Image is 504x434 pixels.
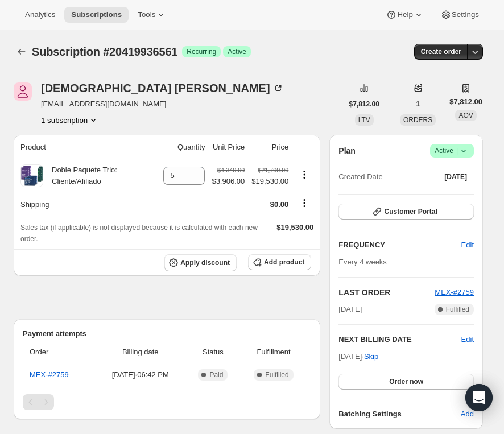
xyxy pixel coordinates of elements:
div: Open Intercom Messenger [465,384,493,411]
div: Doble Paquete Trio: Cliente/Afiliado [43,164,156,187]
h2: FREQUENCY [338,239,461,251]
span: 1 [416,100,420,109]
span: Fulfilled [265,370,288,379]
button: Customer Portal [338,204,474,220]
button: Add product [248,254,311,270]
small: $4,340.00 [217,167,245,173]
h2: NEXT BILLING DATE [338,334,461,345]
th: Quantity [160,135,208,160]
button: Settings [433,7,486,23]
span: Paid [209,370,223,379]
span: Billing date [98,346,184,358]
th: Product [14,135,160,160]
button: Add [454,405,481,423]
button: Help [379,7,431,23]
nav: Pagination [23,394,311,410]
span: $19,530.00 [276,223,313,232]
span: | [456,146,458,155]
span: $0.00 [270,200,289,209]
span: [DATE] · 06:42 PM [98,369,184,381]
span: Active [228,47,246,56]
span: Order now [389,377,423,386]
span: Status [190,346,236,358]
th: Shipping [14,192,160,217]
span: Settings [452,10,479,19]
span: $19,530.00 [251,176,288,187]
span: Add [461,408,474,420]
span: Fulfillment [243,346,305,358]
span: Active [435,145,469,156]
button: $7,812.00 [342,96,386,112]
button: Create order [414,44,468,60]
span: Jesus Perez Garcia [14,82,32,101]
a: MEX-#2759 [30,370,69,379]
span: [DATE] · [338,352,378,361]
span: Subscriptions [71,10,122,19]
span: Customer Portal [384,207,437,216]
span: Subscription #20419936561 [32,46,177,58]
span: AOV [458,111,473,119]
h2: LAST ORDER [338,287,435,298]
span: [EMAIL_ADDRESS][DOMAIN_NAME] [41,98,284,110]
span: Created Date [338,171,382,183]
small: $21,700.00 [258,167,288,173]
span: $7,812.00 [349,100,379,109]
span: [DATE] [338,304,362,315]
button: Order now [338,374,474,390]
div: [DEMOGRAPHIC_DATA] [PERSON_NAME] [41,82,284,94]
button: 1 [409,96,427,112]
span: Tools [138,10,155,19]
button: Edit [455,236,481,254]
button: Product actions [295,168,313,181]
span: Sales tax (if applicable) is not displayed because it is calculated with each new order. [20,224,258,243]
h6: Batching Settings [338,408,461,420]
button: Analytics [18,7,62,23]
img: product img [20,164,43,187]
span: Analytics [25,10,55,19]
span: $7,812.00 [449,96,482,108]
span: Fulfilled [446,305,469,314]
h2: Payment attempts [23,328,311,340]
button: Apply discount [164,254,237,271]
span: $3,906.00 [212,176,245,187]
button: Skip [357,348,385,366]
span: Edit [461,239,474,251]
span: LTV [358,116,370,124]
th: Order [23,340,94,365]
button: Edit [461,334,474,345]
span: Every 4 weeks [338,258,387,266]
button: [DATE] [437,169,474,185]
span: Recurring [187,47,216,56]
th: Unit Price [208,135,248,160]
th: Price [248,135,292,160]
span: Help [397,10,412,19]
span: Skip [364,351,378,362]
span: [DATE] [444,172,467,181]
button: Subscriptions [64,7,129,23]
a: MEX-#2759 [435,288,474,296]
h2: Plan [338,145,356,156]
span: ORDERS [403,116,432,124]
span: Apply discount [180,258,230,267]
button: Tools [131,7,173,23]
button: Subscriptions [14,44,30,60]
button: Shipping actions [295,197,313,209]
button: MEX-#2759 [435,287,474,298]
span: Create order [421,47,461,56]
span: Add product [264,258,304,267]
button: Product actions [41,114,99,126]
